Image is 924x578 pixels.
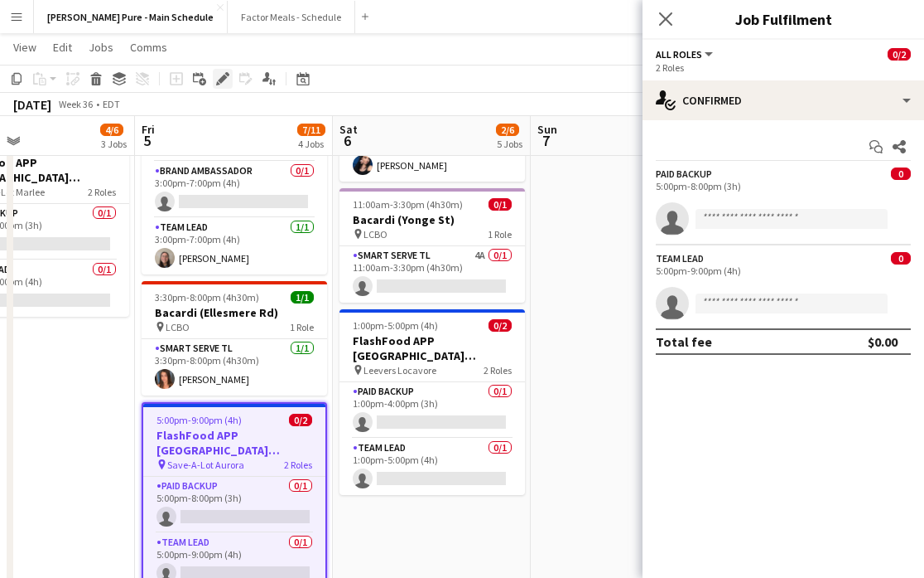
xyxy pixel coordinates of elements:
[130,40,167,55] span: Comms
[642,80,924,120] div: Confirmed
[228,1,355,33] button: Factor Meals - Schedule
[353,198,463,211] span: 11:00am-3:30pm (4h30m)
[13,96,51,113] div: [DATE]
[337,131,358,150] span: 6
[46,36,79,58] a: Edit
[290,321,314,333] span: 1 Role
[7,36,43,58] a: View
[497,138,522,150] div: 5 Jobs
[339,382,525,439] app-card-role: Paid Backup0/11:00pm-4:00pm (3h)
[339,439,525,495] app-card-role: Team Lead0/11:00pm-5:00pm (4h)
[167,459,244,471] span: Save-A-Lot Aurora
[642,8,924,30] h3: Job Fulfilment
[298,138,325,150] div: 4 Jobs
[123,36,174,58] a: Comms
[339,333,525,363] h3: FlashFood APP [GEOGRAPHIC_DATA] [GEOGRAPHIC_DATA], [GEOGRAPHIC_DATA]
[89,40,113,55] span: Jobs
[488,319,512,332] span: 0/2
[142,339,327,396] app-card-role: Smart Serve TL1/13:30pm-8:00pm (4h30m)[PERSON_NAME]
[656,180,911,192] div: 5:00pm-8:00pm (3h)
[537,122,557,137] span: Sun
[484,364,512,376] span: 2 Roles
[103,98,120,110] div: EDT
[488,228,512,240] span: 1 Role
[868,333,898,350] div: $0.00
[363,228,387,240] span: LCBO
[891,252,911,265] span: 0
[888,48,911,61] span: 0/2
[339,246,525,303] app-card-role: Smart Serve TL4A0/111:00am-3:30pm (4h30m)
[100,124,123,136] span: 4/6
[143,477,325,533] app-card-role: Paid Backup0/15:00pm-8:00pm (3h)
[284,459,312,471] span: 2 Roles
[291,291,314,304] span: 1/1
[34,1,228,33] button: [PERSON_NAME] Pure - Main Schedule
[142,122,155,137] span: Fri
[142,305,327,320] h3: Bacardi (Ellesmere Rd)
[339,309,525,495] app-job-card: 1:00pm-5:00pm (4h)0/2FlashFood APP [GEOGRAPHIC_DATA] [GEOGRAPHIC_DATA], [GEOGRAPHIC_DATA] Leevers...
[339,212,525,227] h3: Bacardi (Yonge St)
[155,291,259,304] span: 3:30pm-8:00pm (4h30m)
[656,252,704,265] div: Team Lead
[13,40,36,55] span: View
[488,198,512,211] span: 0/1
[166,321,190,333] span: LCBO
[339,188,525,303] app-job-card: 11:00am-3:30pm (4h30m)0/1Bacardi (Yonge St) LCBO1 RoleSmart Serve TL4A0/111:00am-3:30pm (4h30m)
[142,281,327,396] app-job-card: 3:30pm-8:00pm (4h30m)1/1Bacardi (Ellesmere Rd) LCBO1 RoleSmart Serve TL1/13:30pm-8:00pm (4h30m)[P...
[55,98,96,110] span: Week 36
[156,414,242,426] span: 5:00pm-9:00pm (4h)
[142,218,327,274] app-card-role: Team Lead1/13:00pm-7:00pm (4h)[PERSON_NAME]
[891,168,911,180] span: 0
[496,124,519,136] span: 2/6
[139,131,155,150] span: 5
[353,319,438,332] span: 1:00pm-5:00pm (4h)
[656,265,911,277] div: 5:00pm-9:00pm (4h)
[53,40,72,55] span: Edit
[339,122,358,137] span: Sat
[289,414,312,426] span: 0/2
[656,333,712,350] div: Total fee
[656,48,702,61] span: All roles
[82,36,120,58] a: Jobs
[656,48,715,61] button: All roles
[88,186,116,198] span: 2 Roles
[535,131,557,150] span: 7
[143,428,325,458] h3: FlashFood APP [GEOGRAPHIC_DATA] [GEOGRAPHIC_DATA], [GEOGRAPHIC_DATA]
[656,61,911,74] div: 2 Roles
[101,138,127,150] div: 3 Jobs
[656,168,712,180] div: Paid Backup
[142,162,327,218] app-card-role: Brand Ambassador0/13:00pm-7:00pm (4h)
[297,124,325,136] span: 7/11
[363,364,436,376] span: Leevers Locavore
